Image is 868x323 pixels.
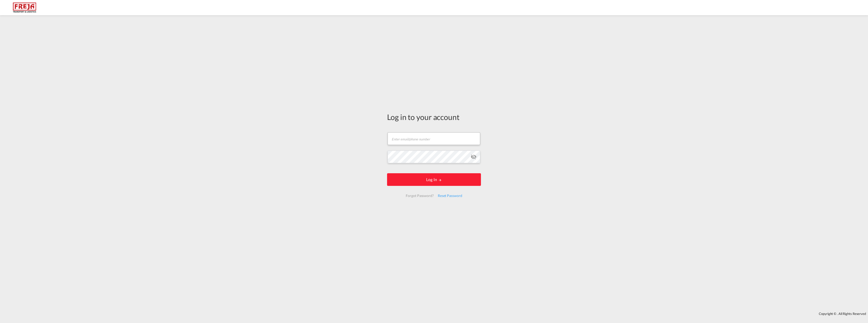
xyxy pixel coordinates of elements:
[404,191,436,200] div: Forgot Password?
[471,154,477,160] md-icon: icon-eye-off
[387,112,481,122] div: Log in to your account
[388,132,480,145] input: Enter email/phone number
[8,2,42,13] img: 586607c025bf11f083711d99603023e7.png
[436,191,464,200] div: Reset Password
[387,173,481,186] button: LOGIN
